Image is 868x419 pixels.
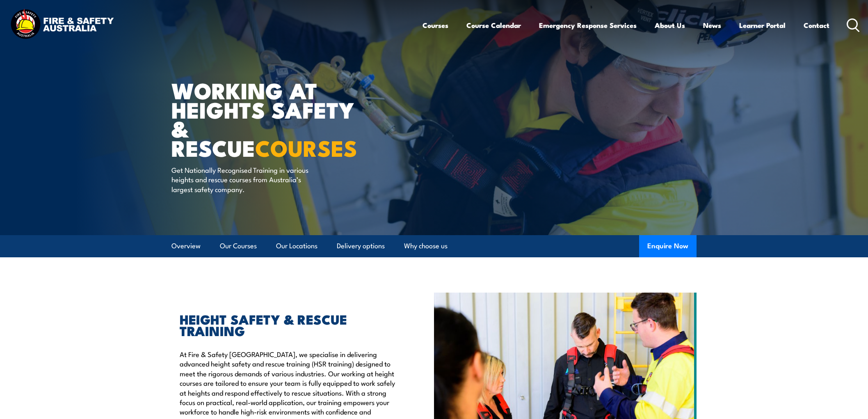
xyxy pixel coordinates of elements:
[466,14,521,36] a: Course Calendar
[804,14,829,36] a: Contact
[404,235,448,257] a: Why choose us
[276,235,318,257] a: Our Locations
[337,235,385,257] a: Delivery options
[703,14,721,36] a: News
[220,235,257,257] a: Our Courses
[180,313,396,336] h2: HEIGHT SAFETY & RESCUE TRAINING
[255,130,357,164] strong: COURSES
[639,235,697,257] button: Enquire Now
[423,14,448,36] a: Courses
[655,14,685,36] a: About Us
[739,14,786,36] a: Learner Portal
[171,165,321,194] p: Get Nationally Recognised Training in various heights and rescue courses from Australia’s largest...
[171,235,201,257] a: Overview
[539,14,637,36] a: Emergency Response Services
[171,80,374,157] h1: WORKING AT HEIGHTS SAFETY & RESCUE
